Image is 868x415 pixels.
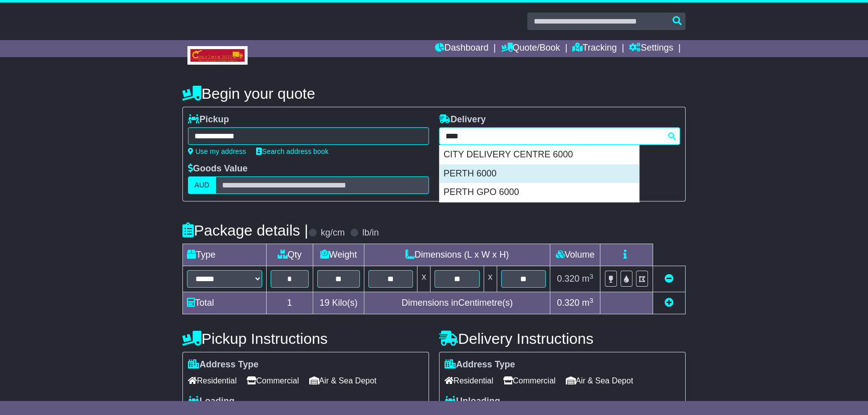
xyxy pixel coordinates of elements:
td: x [417,266,430,292]
td: 1 [267,292,313,314]
td: Total [183,292,267,314]
label: kg/cm [321,228,345,239]
td: Type [183,244,267,266]
label: Goods Value [188,163,248,174]
a: Settings [629,40,673,57]
label: Address Type [445,359,515,370]
a: Search address book [256,147,328,155]
span: m [582,274,593,284]
span: 19 [319,298,329,308]
td: Qty [267,244,313,266]
div: CITY DELIVERY CENTRE 6000 [440,145,639,164]
span: Commercial [503,373,555,388]
label: lb/in [362,228,379,239]
td: x [484,266,497,292]
label: Address Type [188,359,259,370]
h4: Delivery Instructions [439,330,686,347]
a: Use my address [188,147,246,155]
sup: 3 [589,273,593,280]
a: Tracking [572,40,616,57]
label: AUD [188,176,216,194]
label: Pickup [188,114,229,125]
span: Commercial [247,373,299,388]
a: Dashboard [435,40,489,57]
td: Dimensions (L x W x H) [364,244,550,266]
div: PERTH GPO 6000 [440,183,639,202]
a: Remove this item [665,274,674,284]
span: Air & Sea Depot [309,373,377,388]
div: PERTH 6000 [440,164,639,183]
a: Quote/Book [501,40,560,57]
span: Residential [445,373,493,388]
td: Dimensions in Centimetre(s) [364,292,550,314]
h4: Package details | [182,222,308,239]
span: Residential [188,373,237,388]
label: Unloading [445,396,500,407]
span: Air & Sea Depot [566,373,633,388]
sup: 3 [589,297,593,304]
h4: Begin your quote [182,85,686,102]
label: Loading [188,396,235,407]
span: m [582,298,593,308]
td: Kilo(s) [313,292,364,314]
a: Add new item [665,298,674,308]
td: Weight [313,244,364,266]
span: 0.320 [557,298,579,308]
td: Volume [550,244,600,266]
h4: Pickup Instructions [182,330,429,347]
label: Delivery [439,114,486,125]
span: 0.320 [557,274,579,284]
